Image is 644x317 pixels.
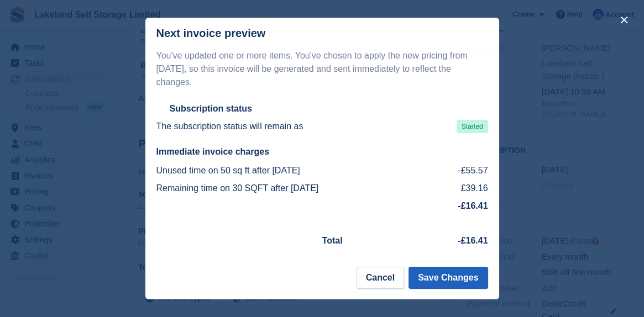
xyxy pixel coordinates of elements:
td: -£55.57 [436,162,488,179]
strong: Total [322,236,343,245]
td: £39.16 [436,179,488,197]
p: The subscription status will remain as [156,120,303,133]
p: You've updated one or more items. You've chosen to apply the new pricing from [DATE], so this inv... [156,49,488,89]
strong: -£16.41 [458,236,488,245]
strong: -£16.41 [458,201,488,210]
button: close [615,11,633,29]
h2: Immediate invoice charges [156,146,488,157]
td: Unused time on 50 sq ft after [DATE] [156,162,436,179]
button: Cancel [357,267,404,289]
p: Next invoice preview [156,27,266,40]
td: Remaining time on 30 SQFT after [DATE] [156,179,436,197]
h2: Subscription status [170,103,252,114]
button: Save Changes [409,267,488,289]
span: Started [457,120,488,133]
